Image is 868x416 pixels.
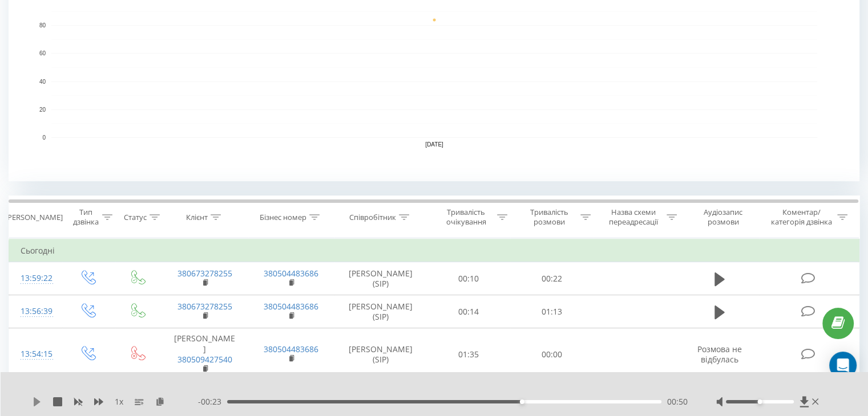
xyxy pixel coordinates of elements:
[829,352,857,379] div: Open Intercom Messenger
[334,262,427,295] td: [PERSON_NAME] (SIP)
[21,267,51,289] div: 13:59:22
[21,343,51,365] div: 13:54:15
[427,262,510,295] td: 00:10
[690,207,757,227] div: Аудіозапис розмови
[162,328,248,381] td: [PERSON_NAME]
[39,22,46,28] text: 80
[264,344,318,354] a: 380504483686
[438,207,495,227] div: Тривалість очікування
[425,141,443,148] text: [DATE]
[349,213,396,222] div: Співробітник
[21,300,51,323] div: 13:56:39
[520,207,578,227] div: Тривалість розмови
[198,396,227,407] span: - 00:23
[42,134,46,141] text: 0
[177,354,232,365] a: 380509427540
[768,207,834,227] div: Коментар/категорія дзвінка
[334,328,427,381] td: [PERSON_NAME] (SIP)
[427,328,510,381] td: 01:35
[9,239,859,262] td: Сьогодні
[115,396,123,407] span: 1 x
[264,268,318,279] a: 380504483686
[334,295,427,328] td: [PERSON_NAME] (SIP)
[520,399,524,404] div: Accessibility label
[510,328,593,381] td: 00:00
[510,262,593,295] td: 00:22
[604,207,664,227] div: Назва схеми переадресації
[177,301,232,312] a: 380673278255
[39,79,46,85] text: 40
[264,301,318,312] a: 380504483686
[124,213,147,222] div: Статус
[39,107,46,113] text: 20
[260,213,306,222] div: Бізнес номер
[72,207,99,227] div: Тип дзвінка
[427,295,510,328] td: 00:14
[757,399,762,404] div: Accessibility label
[5,213,63,222] div: [PERSON_NAME]
[39,51,46,57] text: 60
[186,213,208,222] div: Клієнт
[177,268,232,279] a: 380673278255
[697,344,742,365] span: Розмова не відбулась
[510,295,593,328] td: 01:13
[667,396,688,407] span: 00:50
